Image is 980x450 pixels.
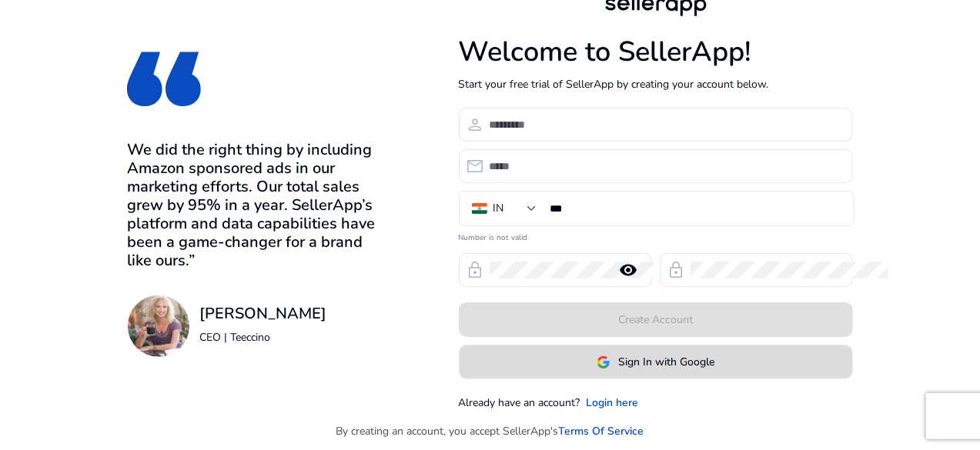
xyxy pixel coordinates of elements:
[559,423,644,439] a: Terms Of Service
[459,395,580,411] p: Already have an account?
[459,345,853,379] button: Sign In with Google
[467,261,485,279] span: lock
[618,354,714,370] span: Sign In with Google
[459,35,853,68] h1: Welcome to SellerApp!
[467,115,485,134] span: person
[199,305,326,323] h3: [PERSON_NAME]
[493,200,504,217] div: IN
[587,395,639,411] a: Login here
[199,329,326,345] p: CEO | Teeccino
[467,157,485,175] span: email
[127,141,390,270] h3: We did the right thing by including Amazon sponsored ads in our marketing efforts. Our total sale...
[459,228,853,244] mat-error: Number is not valid
[597,355,610,369] img: google-logo.svg
[667,261,686,279] span: lock
[610,261,647,279] mat-icon: remove_red_eye
[459,76,853,92] p: Start your free trial of SellerApp by creating your account below.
